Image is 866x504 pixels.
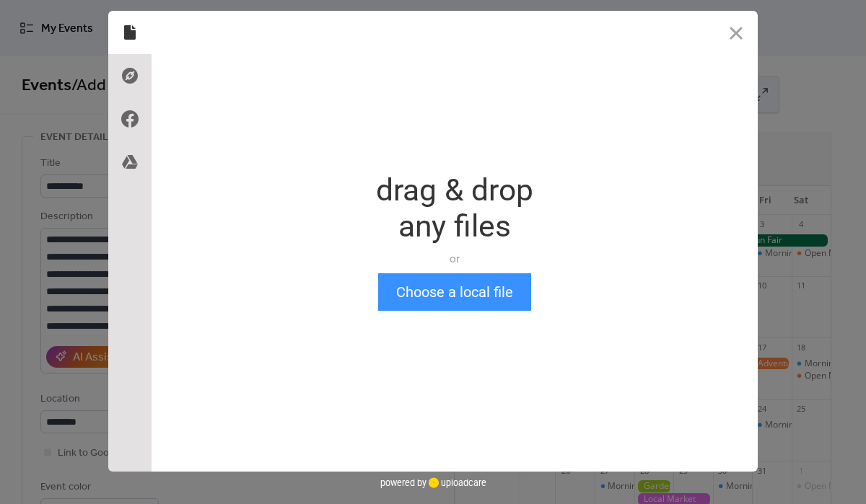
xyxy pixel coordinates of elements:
button: Close [714,11,758,54]
div: or [376,252,533,266]
div: Google Drive [108,141,152,184]
button: Choose a local file [378,273,531,311]
div: Direct Link [108,54,152,97]
div: drag & drop any files [376,172,533,244]
div: Local Files [108,11,152,54]
div: Facebook [108,97,152,141]
div: powered by [380,472,486,493]
a: uploadcare [427,477,486,488]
